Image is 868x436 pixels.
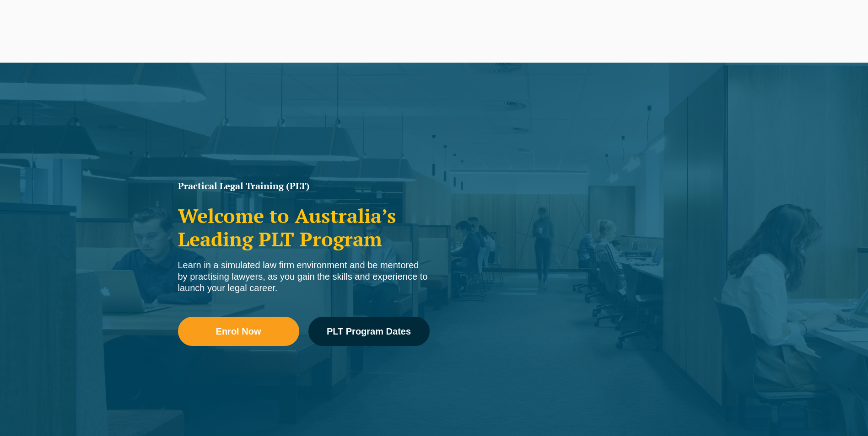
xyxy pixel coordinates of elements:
[178,204,430,250] h2: Welcome to Australia’s Leading PLT Program
[178,260,430,294] div: Learn in a simulated law firm environment and be mentored by practising lawyers, as you gain the ...
[178,181,430,191] h1: Practical Legal Training (PLT)
[216,327,261,336] span: Enrol Now
[327,327,411,336] span: PLT Program Dates
[308,317,430,346] a: PLT Program Dates
[178,317,299,346] a: Enrol Now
